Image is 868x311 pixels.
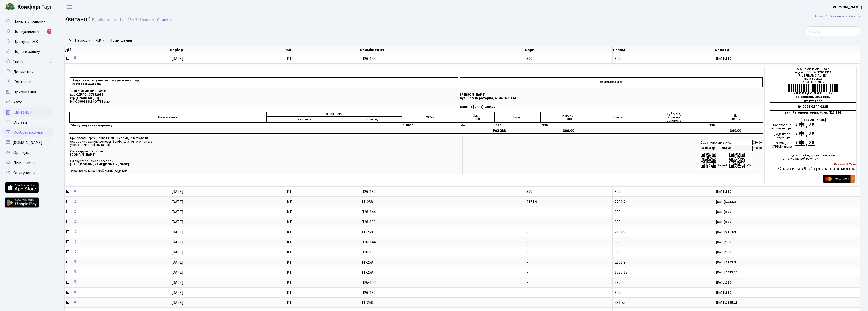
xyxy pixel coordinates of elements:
div: 0 [801,131,805,136]
small: [DATE]: [716,240,731,244]
span: КТ [287,190,357,194]
span: 11-258 [361,270,522,274]
span: КТ [287,270,357,274]
span: П26-130 [361,220,522,224]
span: 390 [615,249,621,255]
span: - [526,239,528,245]
small: [DATE]: [716,200,736,204]
div: 9 [798,122,801,127]
span: [DATE] [171,280,183,285]
b: 390 [726,250,731,255]
span: 37652914 [817,70,831,75]
span: П26-130 [361,190,522,194]
b: 390 [726,189,731,194]
span: Приміщення [13,89,36,95]
div: , [805,122,808,128]
span: Подати заявку [13,49,40,54]
span: [DATE] [171,290,183,295]
nav: breadcrumb [807,11,868,22]
b: 390 [726,56,731,61]
span: [DATE] [171,199,183,205]
span: [DATE] [171,189,183,194]
span: П26-144 [361,240,522,244]
td: 780.00 [752,146,762,151]
span: Авто [13,99,22,105]
span: Контакти [13,79,31,85]
a: Документи [3,67,53,77]
div: РАЗОМ ДО СПЛАТИ (грн.): [770,140,795,149]
td: поточний [266,116,342,123]
a: Лічильники [3,158,53,168]
td: 1.0000 [402,123,458,128]
span: 11-258 [361,230,522,234]
a: Орендарі [3,148,53,158]
button: Переключити навігацію [63,3,76,11]
span: 390 [615,239,621,245]
small: [DATE]: [716,270,738,275]
p: МФО: АТ «ОТП Банк» [70,100,458,103]
td: Обслуговування паркінгу [69,123,266,128]
span: [DATE] [171,219,183,225]
span: КТ [287,291,357,295]
span: 390 [615,219,621,225]
span: 300528 [78,99,89,104]
div: 0 [801,140,805,146]
td: 390 [495,123,541,128]
td: Тариф [495,112,541,123]
div: підпис особи, що заповнювала, сплачувала цей рахунок ______________ [770,153,856,160]
td: Нарахування [69,112,266,123]
td: 390.00 [708,128,763,133]
div: до рахунку [770,99,856,102]
li: Список [844,14,860,19]
a: Особові рахунки [3,127,53,137]
a: Опитування [3,168,53,178]
a: Пропуск в ЖК [3,37,53,47]
div: МФО: [770,77,856,81]
div: за серпень 2025 року [770,95,856,99]
td: Субсидія, адресна допомога [640,112,708,123]
th: Оплати [714,46,860,53]
img: logo.png [5,2,15,12]
span: - [526,300,528,305]
b: [PERSON_NAME] [831,4,862,10]
span: Повідомлення [13,29,39,34]
td: 390.00 [541,128,596,133]
span: 11-258 [361,301,522,305]
span: Оплати [13,120,27,125]
b: [URL][DOMAIN_NAME][DOMAIN_NAME] [70,162,129,167]
p: [PERSON_NAME] [460,93,763,96]
span: [DATE] [171,239,183,245]
span: - [526,270,528,275]
b: 390 [726,210,731,214]
td: До cплати [708,112,763,123]
span: [DATE] [171,270,183,275]
span: Квитанції [64,15,91,24]
a: Панель управління [3,16,53,26]
b: 2231.2 [726,200,736,204]
a: Повідомлення6 [3,26,53,37]
div: ТОВ "КОМФОРТ-ТАУН" [770,67,856,71]
span: [DATE] [171,229,183,235]
td: поперед. [342,116,402,123]
span: 11-258 [361,200,522,204]
div: Відображено з 1 по 25 з 313 записів. [92,18,156,22]
span: 1835.13 [615,270,628,275]
td: Додатково сплачую: [699,140,752,145]
th: ЖК [285,46,359,53]
span: П26-130 [361,291,522,295]
span: 390 [526,56,532,61]
div: 8 [798,140,801,146]
span: КТ [287,280,357,285]
span: Панель управління [13,19,47,24]
td: Оди- ниця [458,112,494,123]
div: код за ЄДРПОУ: [770,71,856,74]
td: Пільга [596,112,640,123]
a: Контакти [3,77,53,87]
div: 3 [795,131,798,136]
span: П26-130 [361,250,522,254]
div: 0 [811,122,815,127]
span: 2231.2 [615,199,626,205]
span: - [526,209,528,215]
span: КТ [287,230,357,234]
a: Авто [3,97,53,107]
